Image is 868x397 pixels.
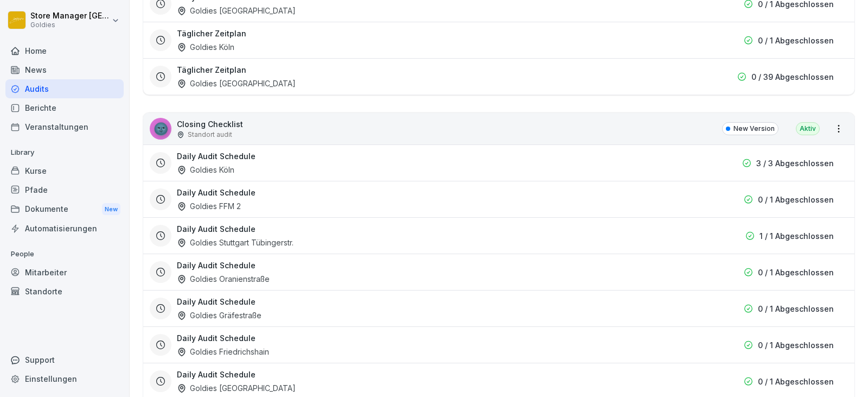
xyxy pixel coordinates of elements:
[177,78,296,89] div: Goldies [GEOGRAPHIC_DATA]
[177,118,243,130] p: Closing Checklist
[177,200,241,212] div: Goldies FFM 2
[5,369,124,388] a: Einstellungen
[758,376,834,387] p: 0 / 1 Abgeschlossen
[30,21,110,29] p: Goldies
[177,332,256,344] h3: Daily Audit Schedule
[5,282,124,301] a: Standorte
[5,41,124,60] a: Home
[5,98,124,117] a: Berichte
[758,35,834,46] p: 0 / 1 Abgeschlossen
[188,130,232,140] p: Standort audit
[5,263,124,282] a: Mitarbeiter
[5,79,124,98] a: Audits
[150,118,171,140] div: 🌚
[177,5,296,16] div: Goldies [GEOGRAPHIC_DATA]
[177,28,246,39] h3: Täglicher Zeitplan
[5,350,124,369] div: Support
[751,71,834,83] p: 0 / 39 Abgeschlossen
[30,11,110,21] p: Store Manager [GEOGRAPHIC_DATA]
[5,199,124,219] div: Dokumente
[5,219,124,238] a: Automatisierungen
[177,369,256,380] h3: Daily Audit Schedule
[5,245,124,263] p: People
[177,223,256,235] h3: Daily Audit Schedule
[177,382,296,394] div: Goldies [GEOGRAPHIC_DATA]
[5,199,124,219] a: DokumenteNew
[758,303,834,314] p: 0 / 1 Abgeschlossen
[177,187,256,198] h3: Daily Audit Schedule
[177,260,256,271] h3: Daily Audit Schedule
[5,117,124,136] a: Veranstaltungen
[759,230,834,242] p: 1 / 1 Abgeschlossen
[5,144,124,161] p: Library
[177,164,234,175] div: Goldies Köln
[733,124,775,134] p: New Version
[5,60,124,79] a: News
[756,157,834,169] p: 3 / 3 Abgeschlossen
[177,237,293,248] div: Goldies Stuttgart Tübingerstr.
[5,180,124,199] a: Pfade
[796,122,820,135] div: Aktiv
[177,41,234,53] div: Goldies Köln
[177,346,269,357] div: Goldies Friedrichshain
[758,339,834,351] p: 0 / 1 Abgeschlossen
[177,64,246,75] h3: Täglicher Zeitplan
[177,273,270,285] div: Goldies Oranienstraße
[177,150,256,162] h3: Daily Audit Schedule
[177,296,256,307] h3: Daily Audit Schedule
[5,161,124,180] a: Kurse
[102,203,120,216] div: New
[177,310,261,321] div: Goldies Gräfestraße
[758,267,834,278] p: 0 / 1 Abgeschlossen
[758,194,834,205] p: 0 / 1 Abgeschlossen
